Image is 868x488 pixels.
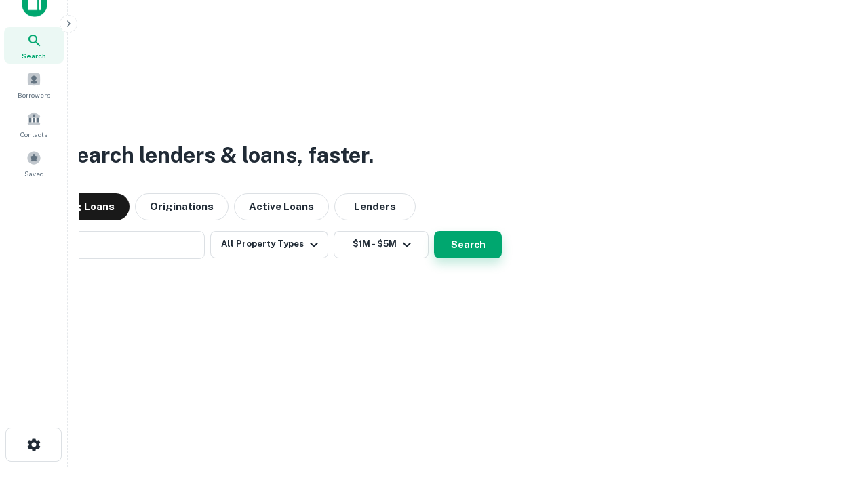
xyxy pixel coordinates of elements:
[210,231,328,258] button: All Property Types
[4,145,64,182] a: Saved
[135,193,229,220] button: Originations
[24,168,44,179] span: Saved
[234,193,329,220] button: Active Loans
[334,193,416,220] button: Lenders
[434,231,502,258] button: Search
[334,231,429,258] button: $1M - $5M
[4,106,64,142] a: Contacts
[4,27,64,64] a: Search
[62,139,374,171] h3: Search lenders & loans, faster.
[18,89,50,100] span: Borrowers
[800,380,868,445] iframe: Chat Widget
[22,50,46,61] span: Search
[20,129,47,140] span: Contacts
[4,66,64,103] a: Borrowers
